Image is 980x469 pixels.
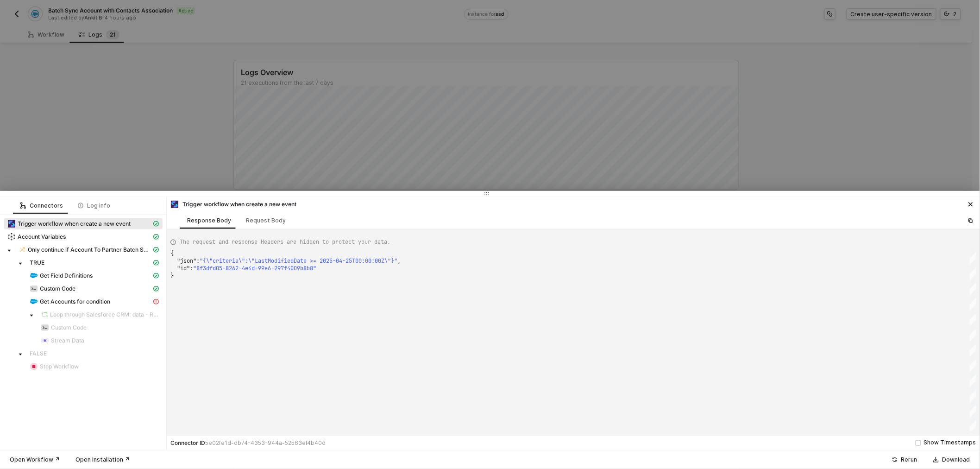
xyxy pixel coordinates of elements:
[78,202,110,209] div: Log info
[26,296,163,307] span: Get Accounts for condition
[484,191,490,196] span: icon-drag-indicator
[30,285,38,292] img: integration-icon
[187,217,231,224] div: Response Body
[7,248,12,253] span: caret-down
[205,439,326,446] span: 5e02fe1d-db74-4353-944a-52563ef4b40d
[26,283,163,294] span: Custom Code
[51,337,84,344] span: Stream Data
[942,456,970,463] div: Download
[41,337,49,344] img: integration-icon
[153,221,159,227] span: icon-cards
[10,456,60,463] div: Open Workflow ↗
[26,257,163,268] span: TRUE
[362,257,397,265] span: :00:00Z\"}"
[26,348,163,359] span: FALSE
[397,257,401,265] span: ,
[26,270,163,281] span: Get Field Definitions
[8,233,15,241] img: integration-icon
[153,299,159,304] span: icon-exclamation
[193,265,316,272] span: "8f3dfd05-8262-4e4d-99e6-297f4009b8b8"
[927,454,976,465] button: Download
[246,217,286,224] div: Request Body
[15,244,163,255] span: Only continue if Account To Partner Batch Sync Exists
[37,322,163,333] span: Custom Code
[19,246,25,254] img: integration-icon
[153,286,159,292] span: icon-cards
[18,261,23,266] span: caret-down
[30,272,38,279] img: integration-icon
[4,218,163,229] span: Trigger workflow when create a new event
[41,324,49,331] img: integration-icon
[20,203,26,209] span: icon-logic
[18,233,66,241] span: Account Variables
[153,273,159,279] span: icon-cards
[28,246,151,254] span: Only continue if Account To Partner Batch Sync Exists
[40,363,79,370] span: Stop Workflow
[4,454,66,465] button: Open Workflow ↗
[50,311,159,318] span: Loop through Salesforce CRM: data - Records
[40,298,110,305] span: Get Accounts for condition
[886,454,923,465] button: Rerun
[4,231,163,242] span: Account Variables
[153,234,159,240] span: icon-cards
[41,311,48,318] img: integration-icon
[153,247,159,253] span: icon-cards
[968,218,974,223] span: icon-copy-paste
[30,298,38,305] img: integration-icon
[924,438,976,447] div: Show Timestamps
[170,439,326,447] div: Connector ID
[177,257,196,265] span: "json"
[8,220,15,228] img: integration-icon
[40,285,75,292] span: Custom Code
[20,202,63,209] div: Connectors
[18,352,23,357] span: caret-down
[37,309,163,320] span: Loop through Salesforce CRM: data - Records
[40,272,93,279] span: Get Field Definitions
[170,250,174,257] span: {
[37,335,163,346] span: Stream Data
[29,313,34,318] span: caret-down
[75,456,130,463] div: Open Installation ↗
[30,259,44,266] span: TRUE
[968,202,974,207] span: icon-close
[18,220,131,228] span: Trigger workflow when create a new event
[30,350,47,357] span: FALSE
[69,454,136,465] button: Open Installation ↗
[177,265,190,272] span: "id"
[901,456,917,463] div: Rerun
[180,238,390,246] span: The request and response Headers are hidden to protect your data.
[196,257,200,265] span: :
[171,201,178,208] img: integration-icon
[30,363,38,370] img: integration-icon
[26,361,163,372] span: Stop Workflow
[51,324,87,331] span: Custom Code
[170,200,296,209] div: Trigger workflow when create a new event
[153,260,159,266] span: icon-cards
[190,265,193,272] span: :
[892,457,898,463] span: icon-success-page
[200,257,362,265] span: "{\"criteria\":\"LastModifiedDate >= 2025-04-25T00
[170,272,174,279] span: }
[933,457,939,463] span: icon-download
